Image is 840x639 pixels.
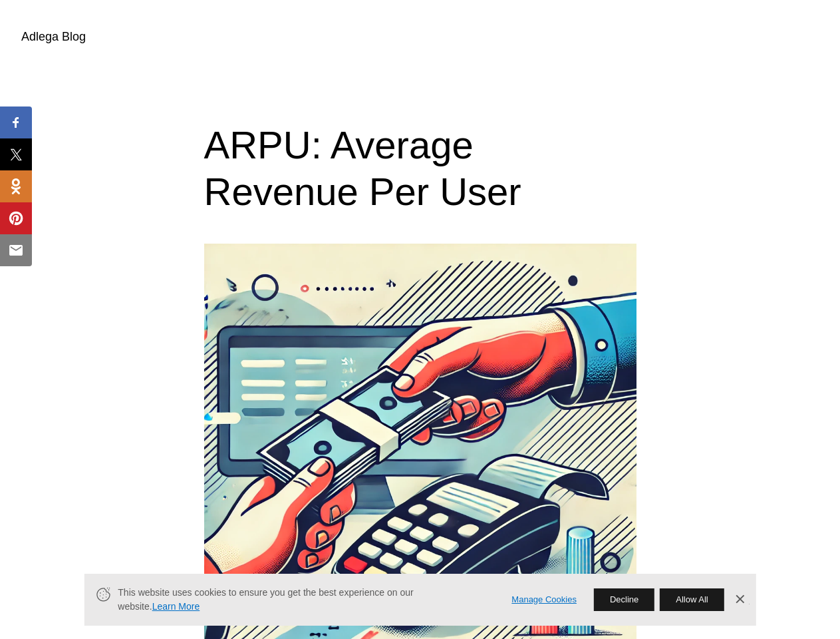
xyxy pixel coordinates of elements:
a: Manage Cookies [511,593,577,607]
span: This website uses cookies to ensure you get the best experience on our website. [118,586,493,614]
button: Allow All [660,588,724,611]
a: Adlega Blog [21,30,86,43]
svg: Cookie Icon [94,586,111,602]
a: Dismiss Banner [730,590,750,610]
a: Learn More [152,601,200,612]
h1: ARPU: Average Revenue Per User [204,122,636,214]
button: Decline [594,588,654,611]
